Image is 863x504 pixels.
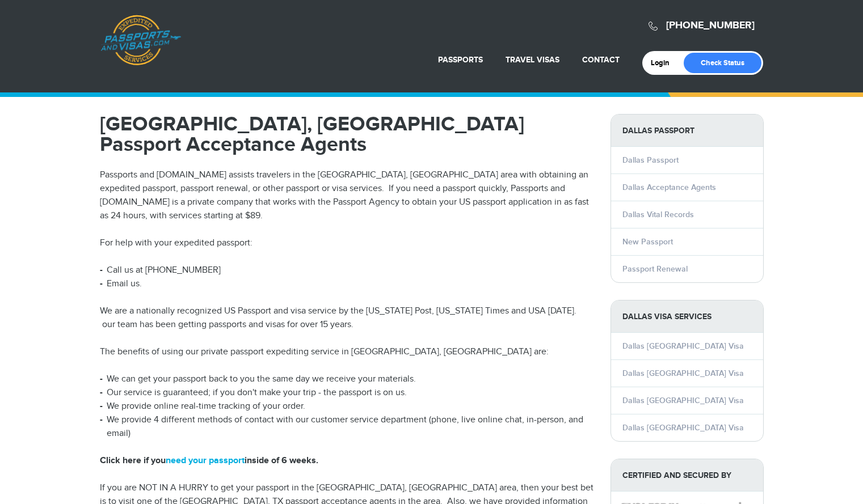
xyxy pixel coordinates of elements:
a: Dallas Vital Records [622,210,694,219]
a: Travel Visas [506,55,559,65]
p: We are a nationally recognized US Passport and visa service by the [US_STATE] Post, [US_STATE] Ti... [100,304,593,332]
li: Call us at [PHONE_NUMBER] [100,264,593,277]
h1: [GEOGRAPHIC_DATA], [GEOGRAPHIC_DATA] Passport Acceptance Agents [100,114,593,155]
a: Dallas Passport [622,155,679,165]
a: Dallas [GEOGRAPHIC_DATA] Visa [622,396,744,405]
a: Dallas [GEOGRAPHIC_DATA] Visa [622,341,744,351]
a: Check Status [684,53,761,73]
li: We provide 4 different methods of contact with our customer service department (phone, live onlin... [100,413,593,441]
p: Passports and [DOMAIN_NAME] assists travelers in the [GEOGRAPHIC_DATA], [GEOGRAPHIC_DATA] area wi... [100,168,593,223]
a: [PHONE_NUMBER] [666,19,755,32]
li: Our service is guaranteed; if you don't make your trip - the passport is on us. [100,386,593,400]
strong: Click here if you inside of 6 weeks. [100,455,318,466]
a: Passports [438,55,483,65]
a: need your passport [166,455,245,466]
p: The benefits of using our private passport expediting service in [GEOGRAPHIC_DATA], [GEOGRAPHIC_D... [100,345,593,359]
a: Contact [582,55,620,65]
a: Login [651,58,677,67]
strong: Dallas Visa Services [611,300,763,333]
li: We provide online real-time tracking of your order. [100,400,593,413]
li: Email us. [100,277,593,291]
a: Dallas [GEOGRAPHIC_DATA] Visa [622,423,744,433]
strong: Dallas Passport [611,115,763,147]
a: Dallas Acceptance Agents [622,183,716,192]
a: Passport Renewal [622,264,688,274]
a: Dallas [GEOGRAPHIC_DATA] Visa [622,369,744,378]
li: We can get your passport back to you the same day we receive your materials. [100,372,593,386]
a: New Passport [622,237,673,247]
a: Passports & [DOMAIN_NAME] [100,15,181,66]
p: For help with your expedited passport: [100,236,593,250]
strong: Certified and Secured by [611,459,763,492]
